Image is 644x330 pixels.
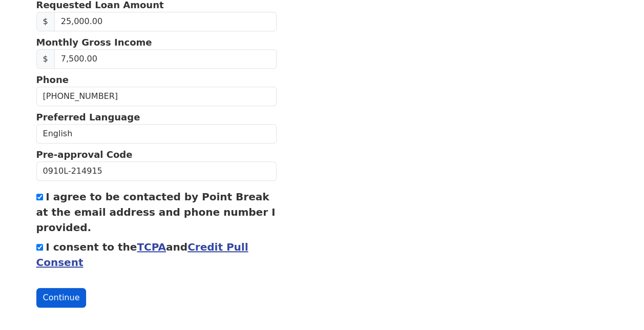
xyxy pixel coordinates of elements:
label: I agree to be contacted by Point Break at the email address and phone number I provided. [36,191,276,234]
strong: Phone [36,74,69,85]
label: I consent to the and [36,241,248,269]
span: $ [36,12,55,31]
p: Monthly Gross Income [36,35,277,49]
input: Monthly Gross Income [54,49,277,69]
a: TCPA [137,241,166,253]
input: Phone [36,87,277,106]
span: $ [36,49,55,69]
input: Pre-approval Code [36,161,277,181]
input: Requested Loan Amount [54,12,277,31]
button: Continue [36,288,87,307]
strong: Preferred Language [36,112,140,122]
strong: Pre-approval Code [36,149,133,160]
